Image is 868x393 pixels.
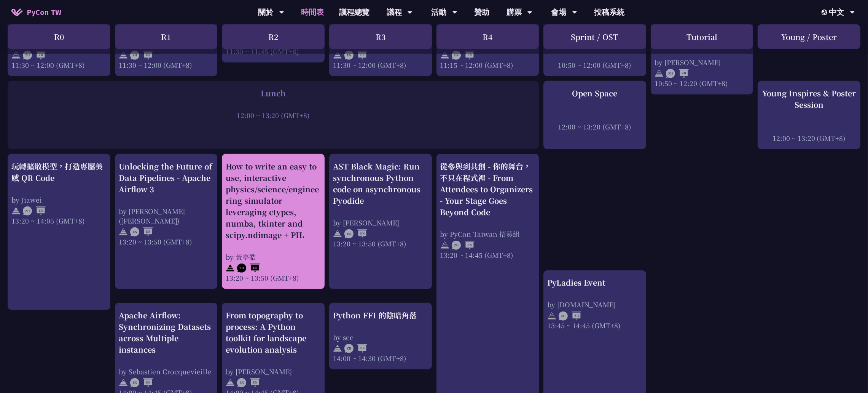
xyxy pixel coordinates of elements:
img: Locale Icon [822,10,829,15]
div: by 黃亭皓 [226,252,321,262]
div: 11:30 ~ 12:00 (GMT+8) [11,60,107,70]
div: R3 [329,24,432,49]
a: Unlocking the Future of Data Pipelines - Apache Airflow 3 by [PERSON_NAME] ([PERSON_NAME]) 13:20 ... [119,161,214,283]
img: svg+xml;base64,PHN2ZyB4bWxucz0iaHR0cDovL3d3dy53My5vcmcvMjAwMC9zdmciIHdpZHRoPSIyNCIgaGVpZ2h0PSIyNC... [226,378,235,387]
div: by [PERSON_NAME] [655,58,750,67]
div: Young Inspires & Poster Session [761,88,857,110]
img: svg+xml;base64,PHN2ZyB4bWxucz0iaHR0cDovL3d3dy53My5vcmcvMjAwMC9zdmciIHdpZHRoPSIyNCIgaGVpZ2h0PSIyNC... [333,229,342,238]
div: R0 [8,24,110,49]
div: by [DOMAIN_NAME] [547,300,642,309]
div: 12:00 ~ 13:20 (GMT+8) [761,133,857,143]
div: by PyCon Taiwan 招募組 [440,229,535,239]
div: 12:00 ~ 13:20 (GMT+8) [547,122,642,131]
a: AST Black Magic: Run synchronous Python code on asynchronous Pyodide by [PERSON_NAME] 13:20 ~ 13:... [333,161,428,283]
div: R1 [115,24,218,49]
img: ENEN.5a408d1.svg [344,229,367,238]
img: svg+xml;base64,PHN2ZyB4bWxucz0iaHR0cDovL3d3dy53My5vcmcvMjAwMC9zdmciIHdpZHRoPSIyNCIgaGVpZ2h0PSIyNC... [226,264,235,273]
div: 13:20 ~ 13:50 (GMT+8) [226,273,321,283]
div: Open Space [547,88,642,99]
a: PyCon TW [4,3,69,22]
div: Sprint / OST [543,24,646,49]
div: Unlocking the Future of Data Pipelines - Apache Airflow 3 [119,161,214,195]
div: Tutorial [651,24,753,49]
div: Apache Airflow: Synchronizing Datasets across Multiple instances [119,310,214,355]
a: Open Space 12:00 ~ 13:20 (GMT+8) [547,88,642,143]
span: PyCon TW [27,6,61,18]
div: 11:30 ~ 12:00 (GMT+8) [119,60,214,70]
div: 玩轉擴散模型，打造專屬美感 QR Code [11,161,107,184]
div: 從參與到共創 - 你的舞台，不只在程式裡 - From Attendees to Organizers - Your Stage Goes Beyond Code [440,161,535,218]
div: by Sebastien Crocquevieille [119,367,214,376]
img: ZHZH.38617ef.svg [666,69,689,78]
div: How to write an easy to use, interactive physics/science/engineering simulator leveraging ctypes,... [226,161,321,241]
div: 13:20 ~ 13:50 (GMT+8) [333,239,428,248]
img: ZHEN.371966e.svg [452,241,475,250]
img: ENEN.5a408d1.svg [344,51,367,60]
img: svg+xml;base64,PHN2ZyB4bWxucz0iaHR0cDovL3d3dy53My5vcmcvMjAwMC9zdmciIHdpZHRoPSIyNCIgaGVpZ2h0PSIyNC... [119,51,128,60]
a: Python FFI 的陰暗角落 by scc 14:00 ~ 14:30 (GMT+8) [333,310,428,363]
img: ENEN.5a408d1.svg [130,378,153,387]
div: by [PERSON_NAME] [226,367,321,376]
div: 13:20 ~ 13:50 (GMT+8) [119,237,214,246]
div: by [PERSON_NAME] ([PERSON_NAME]) [119,206,214,225]
div: 13:45 ~ 14:45 (GMT+8) [547,321,642,330]
div: by Jiawei [11,195,107,204]
img: Home icon of PyCon TW 2025 [11,8,23,16]
img: ZHEN.371966e.svg [23,206,46,216]
div: 10:50 ~ 12:00 (GMT+8) [547,60,642,70]
img: svg+xml;base64,PHN2ZyB4bWxucz0iaHR0cDovL3d3dy53My5vcmcvMjAwMC9zdmciIHdpZHRoPSIyNCIgaGVpZ2h0PSIyNC... [119,378,128,387]
img: ZHEN.371966e.svg [237,264,260,273]
img: ENEN.5a408d1.svg [237,378,260,387]
img: svg+xml;base64,PHN2ZyB4bWxucz0iaHR0cDovL3d3dy53My5vcmcvMjAwMC9zdmciIHdpZHRoPSIyNCIgaGVpZ2h0PSIyNC... [440,51,449,60]
img: svg+xml;base64,PHN2ZyB4bWxucz0iaHR0cDovL3d3dy53My5vcmcvMjAwMC9zdmciIHdpZHRoPSIyNCIgaGVpZ2h0PSIyNC... [655,69,664,78]
img: ZHEN.371966e.svg [344,344,367,353]
div: AST Black Magic: Run synchronous Python code on asynchronous Pyodide [333,161,428,206]
img: ZHEN.371966e.svg [130,51,153,60]
img: ZHZH.38617ef.svg [23,51,46,60]
div: 12:00 ~ 13:20 (GMT+8) [11,110,535,120]
div: R4 [436,24,539,49]
img: ENEN.5a408d1.svg [452,51,475,60]
div: From topography to process: A Python toolkit for landscape evolution analysis [226,310,321,355]
img: ENEN.5a408d1.svg [130,227,153,236]
a: How to write an easy to use, interactive physics/science/engineering simulator leveraging ctypes,... [226,161,321,283]
div: by [PERSON_NAME] [333,218,428,227]
div: by scc [333,332,428,342]
img: svg+xml;base64,PHN2ZyB4bWxucz0iaHR0cDovL3d3dy53My5vcmcvMjAwMC9zdmciIHdpZHRoPSIyNCIgaGVpZ2h0PSIyNC... [440,241,449,250]
div: 11:30 ~ 12:00 (GMT+8) [333,60,428,70]
img: svg+xml;base64,PHN2ZyB4bWxucz0iaHR0cDovL3d3dy53My5vcmcvMjAwMC9zdmciIHdpZHRoPSIyNCIgaGVpZ2h0PSIyNC... [11,206,21,216]
img: svg+xml;base64,PHN2ZyB4bWxucz0iaHR0cDovL3d3dy53My5vcmcvMjAwMC9zdmciIHdpZHRoPSIyNCIgaGVpZ2h0PSIyNC... [119,227,128,236]
img: svg+xml;base64,PHN2ZyB4bWxucz0iaHR0cDovL3d3dy53My5vcmcvMjAwMC9zdmciIHdpZHRoPSIyNCIgaGVpZ2h0PSIyNC... [547,312,556,321]
div: 11:15 ~ 12:00 (GMT+8) [440,60,535,70]
img: svg+xml;base64,PHN2ZyB4bWxucz0iaHR0cDovL3d3dy53My5vcmcvMjAwMC9zdmciIHdpZHRoPSIyNCIgaGVpZ2h0PSIyNC... [333,344,342,353]
div: Lunch [11,88,535,99]
div: PyLadies Event [547,277,642,288]
div: Python FFI 的陰暗角落 [333,310,428,321]
div: 10:50 ~ 12:20 (GMT+8) [655,78,750,88]
div: 14:00 ~ 14:30 (GMT+8) [333,353,428,363]
div: 13:20 ~ 14:45 (GMT+8) [440,250,535,260]
img: ZHZH.38617ef.svg [559,312,581,321]
img: svg+xml;base64,PHN2ZyB4bWxucz0iaHR0cDovL3d3dy53My5vcmcvMjAwMC9zdmciIHdpZHRoPSIyNCIgaGVpZ2h0PSIyNC... [11,51,21,60]
a: 玩轉擴散模型，打造專屬美感 QR Code by Jiawei 13:20 ~ 14:05 (GMT+8) [11,161,107,304]
img: svg+xml;base64,PHN2ZyB4bWxucz0iaHR0cDovL3d3dy53My5vcmcvMjAwMC9zdmciIHdpZHRoPSIyNCIgaGVpZ2h0PSIyNC... [333,51,342,60]
div: R2 [222,24,325,49]
div: 13:20 ~ 14:05 (GMT+8) [11,216,107,225]
a: Young Inspires & Poster Session 12:00 ~ 13:20 (GMT+8) [761,88,857,143]
div: Young / Poster [758,24,860,49]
